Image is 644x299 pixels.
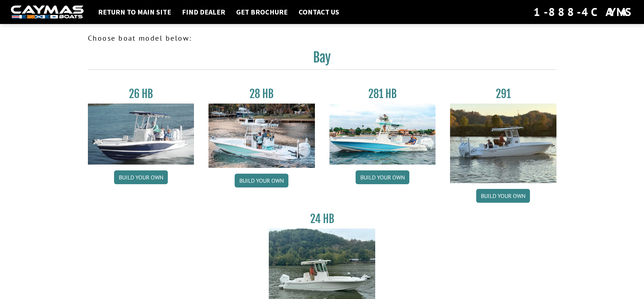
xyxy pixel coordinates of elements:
a: Build your own [356,170,409,184]
img: 291_Thumbnail.jpg [450,104,556,183]
h3: 24 HB [269,212,375,226]
a: Return to main site [94,7,175,17]
a: Build your own [235,174,288,187]
a: Build your own [114,170,168,184]
img: 28-hb-twin.jpg [329,104,436,165]
h3: 26 HB [88,87,194,101]
img: white-logo-c9c8dbefe5ff5ceceb0f0178aa75bf4bb51f6bca0971e226c86eb53dfe498488.png [11,5,84,19]
h3: 281 HB [329,87,436,101]
a: Build your own [476,189,530,203]
a: Contact Us [295,7,343,17]
h3: 291 [450,87,556,101]
img: 28_hb_thumbnail_for_caymas_connect.jpg [208,104,315,168]
h2: Bay [88,49,556,70]
p: Choose boat model below: [88,33,556,44]
div: 1-888-4CAYMAS [534,4,633,20]
img: 26_new_photo_resized.jpg [88,104,194,165]
h3: 28 HB [208,87,315,101]
a: Find Dealer [178,7,229,17]
a: Get Brochure [232,7,291,17]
